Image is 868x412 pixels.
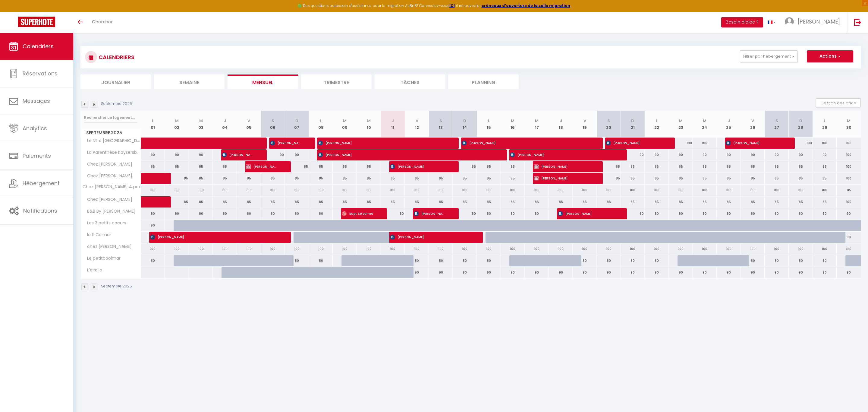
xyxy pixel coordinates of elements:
[448,74,519,89] li: Planning
[717,111,741,138] th: 25
[669,111,693,138] th: 23
[501,161,525,172] div: 85
[721,17,763,27] button: Besoin d'aide ?
[765,149,789,160] div: 90
[669,243,693,255] div: 100
[741,196,765,208] div: 85
[462,137,590,149] span: [PERSON_NAME]
[23,179,60,187] span: Hébergement
[175,118,179,124] abbr: M
[549,111,573,138] th: 18
[751,118,754,124] abbr: V
[741,161,765,172] div: 85
[189,208,213,219] div: 80
[669,161,693,172] div: 85
[141,208,165,219] div: 80
[693,111,717,138] th: 24
[789,138,813,149] div: 100
[82,232,113,238] span: le 11 Colmar
[789,196,813,208] div: 85
[501,196,525,208] div: 85
[405,111,429,138] th: 12
[213,161,237,172] div: 85
[741,208,765,219] div: 80
[449,3,455,8] strong: ICI
[799,118,802,124] abbr: D
[645,185,669,196] div: 100
[837,138,861,149] div: 100
[597,185,621,196] div: 100
[357,111,381,138] th: 10
[343,118,347,124] abbr: M
[429,111,453,138] th: 13
[429,185,453,196] div: 100
[789,243,813,255] div: 100
[703,118,706,124] abbr: M
[789,185,813,196] div: 100
[511,118,514,124] abbr: M
[333,243,357,255] div: 100
[535,118,539,124] abbr: M
[693,173,717,184] div: 85
[693,138,717,149] div: 100
[82,161,134,168] span: Chez [PERSON_NAME]
[199,118,203,124] abbr: M
[165,196,189,208] div: 85
[309,243,333,255] div: 100
[583,118,586,124] abbr: V
[165,173,189,184] div: 85
[741,185,765,196] div: 100
[789,149,813,160] div: 90
[679,118,683,124] abbr: M
[789,161,813,172] div: 85
[728,118,730,124] abbr: J
[645,161,669,172] div: 85
[23,97,50,105] span: Messages
[333,161,357,172] div: 85
[525,196,549,208] div: 85
[501,111,525,138] th: 16
[501,208,525,219] div: 80
[18,17,55,27] img: Super Booking
[92,18,113,25] span: Chercher
[405,196,429,208] div: 85
[429,173,453,184] div: 85
[270,137,302,149] span: [PERSON_NAME]
[549,243,573,255] div: 100
[785,17,794,26] img: ...
[342,208,374,219] span: Bapt Sejournet
[780,12,848,33] a: ... [PERSON_NAME]
[405,243,429,255] div: 100
[429,243,453,255] div: 100
[824,118,826,124] abbr: L
[318,137,447,149] span: [PERSON_NAME]
[309,196,333,208] div: 85
[621,111,645,138] th: 21
[82,138,142,144] span: Le 𝕍𝕀 à [GEOGRAPHIC_DATA]
[501,185,525,196] div: 100
[837,208,861,219] div: 90
[453,173,477,184] div: 85
[357,243,381,255] div: 100
[813,243,837,255] div: 100
[453,161,477,172] div: 85
[84,112,137,123] input: Rechercher un logement...
[765,161,789,172] div: 85
[381,111,405,138] th: 11
[154,74,225,89] li: Semaine
[165,161,189,172] div: 85
[301,74,372,89] li: Trimestre
[717,161,741,172] div: 85
[573,243,597,255] div: 100
[477,208,501,219] div: 80
[309,173,333,184] div: 85
[82,220,128,227] span: Les 3 petits coeurs
[717,196,741,208] div: 85
[741,149,765,160] div: 90
[82,196,134,203] span: Chez [PERSON_NAME]
[357,173,381,184] div: 85
[23,152,51,160] span: Paiements
[488,118,490,124] abbr: L
[837,111,861,138] th: 30
[141,243,165,255] div: 100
